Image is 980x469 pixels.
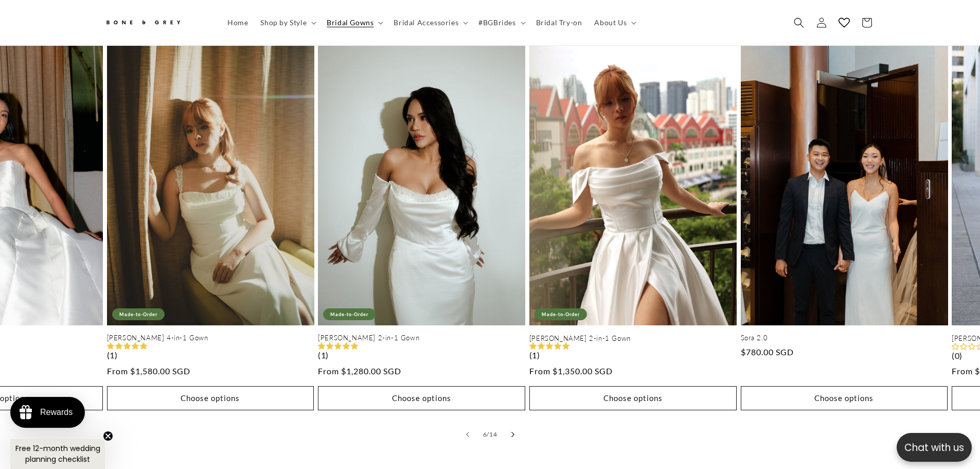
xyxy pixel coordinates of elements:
span: Free 12-month wedding planning checklist [15,443,100,464]
span: #BGBrides [478,18,515,27]
button: Choose options [318,386,525,410]
summary: #BGBrides [472,12,529,33]
span: Bridal Try-on [536,18,582,27]
button: Slide left [456,423,479,446]
a: Sora 2.0 [741,334,948,342]
button: Choose options [529,386,737,410]
span: 6 [483,429,487,440]
div: Rewards [40,408,73,417]
summary: Search [788,11,810,34]
span: Bridal Accessories [394,18,458,27]
span: Bridal Gowns [327,18,373,27]
span: Shop by Style [260,18,307,27]
a: [PERSON_NAME] 2-in-1 Gown [318,334,525,342]
img: Bone and Grey Bridal [104,14,182,31]
button: Choose options [741,386,948,410]
summary: Bridal Gowns [320,12,387,33]
a: Home [221,12,254,33]
span: / [487,429,489,440]
a: [PERSON_NAME] 2-in-1 Gown [529,334,737,343]
button: Slide right [502,423,524,446]
p: Chat with us [897,440,972,455]
a: [PERSON_NAME] 4-in-1 Gown [107,334,314,342]
button: Choose options [107,386,314,410]
summary: Shop by Style [254,12,320,33]
button: Close teaser [103,431,113,441]
a: Bone and Grey Bridal [100,10,211,35]
span: Home [227,18,248,27]
button: Open chatbox [897,433,972,462]
div: Free 12-month wedding planning checklistClose teaser [10,439,105,469]
summary: Bridal Accessories [387,12,472,33]
summary: About Us [588,12,640,33]
span: About Us [594,18,627,27]
span: 14 [489,429,497,440]
a: Bridal Try-on [530,12,589,33]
